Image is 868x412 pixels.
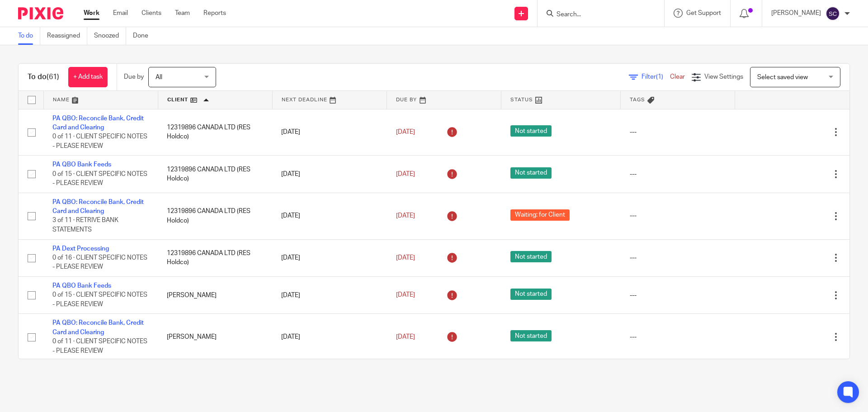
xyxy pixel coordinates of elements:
span: Not started [510,330,552,341]
img: Pixie [18,7,63,19]
td: [DATE] [272,314,387,360]
a: PA QBO: Reconcile Bank, Credit Card and Clearing [52,115,144,131]
span: [DATE] [396,213,415,219]
td: [DATE] [272,277,387,314]
a: Team [175,9,190,18]
p: Due by [124,72,144,81]
a: To do [18,27,40,45]
span: 0 of 15 · CLIENT SPECIFIC NOTES - PLEASE REVIEW [52,171,147,187]
span: (1) [656,74,663,80]
div: --- [630,211,726,220]
span: Not started [510,125,552,137]
span: 0 of 11 · CLIENT SPECIFIC NOTES - PLEASE REVIEW [52,133,147,149]
span: [DATE] [396,255,415,261]
span: Waiting: for Client [510,209,570,221]
td: [DATE] [272,156,387,193]
a: + Add task [68,67,108,87]
span: Select saved view [757,74,808,81]
div: --- [630,170,726,179]
a: Work [84,9,99,18]
span: [DATE] [396,292,415,298]
a: PA QBO Bank Feeds [52,161,111,168]
span: 0 of 11 · CLIENT SPECIFIC NOTES - PLEASE REVIEW [52,338,147,354]
a: PA Dext Processing [52,246,109,252]
span: [DATE] [396,334,415,340]
span: Get Support [686,10,721,16]
span: [DATE] [396,171,415,177]
a: Done [133,27,155,45]
a: Email [113,9,128,18]
div: --- [630,332,726,341]
span: 0 of 15 · CLIENT SPECIFIC NOTES - PLEASE REVIEW [52,292,147,308]
div: --- [630,128,726,137]
td: [PERSON_NAME] [158,277,272,314]
td: [DATE] [272,239,387,276]
span: Not started [510,289,552,300]
div: --- [630,253,726,262]
h1: To do [28,72,59,82]
td: [DATE] [272,193,387,239]
a: PA QBO Bank Feeds [52,283,111,289]
td: 12319896 CANADA LTD (RES Holdco) [158,239,272,276]
span: All [156,74,162,81]
a: Clients [142,9,161,18]
div: --- [630,291,726,300]
a: Reassigned [47,27,87,45]
p: [PERSON_NAME] [771,9,821,18]
span: Tags [630,97,645,102]
span: (61) [47,73,59,81]
td: 12319896 CANADA LTD (RES Holdco) [158,109,272,156]
a: PA QBO: Reconcile Bank, Credit Card and Clearing [52,199,144,214]
a: Clear [670,74,685,80]
span: View Settings [704,74,743,80]
span: 0 of 16 · CLIENT SPECIFIC NOTES - PLEASE REVIEW [52,255,147,270]
img: svg%3E [826,6,840,21]
td: 12319896 CANADA LTD (RES Holdco) [158,193,272,239]
span: 3 of 11 · RETRIVE BANK STATEMENTS [52,218,118,233]
td: [DATE] [272,109,387,156]
span: Not started [510,251,552,262]
span: Filter [642,74,670,80]
td: 12319896 CANADA LTD (RES Holdco) [158,156,272,193]
input: Search [556,11,637,19]
span: [DATE] [396,129,415,135]
a: Snoozed [94,27,126,45]
td: [PERSON_NAME] [158,314,272,360]
span: Not started [510,167,552,179]
a: PA QBO: Reconcile Bank, Credit Card and Clearing [52,320,144,335]
a: Reports [203,9,226,18]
